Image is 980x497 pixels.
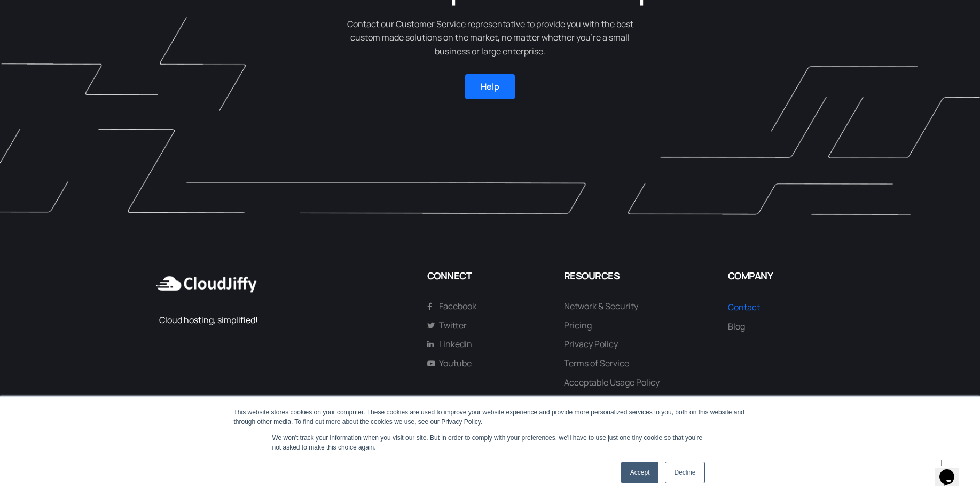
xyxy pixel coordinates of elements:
p: We won't track your information when you visit our site. But in order to comply with your prefere... [272,433,708,452]
span: Linkedin [436,338,472,351]
div: Cloud hosting, simplified! [159,314,417,327]
a: Facebook [427,300,521,314]
a: Twitter [427,319,521,333]
h4: RESOURCES [564,270,717,282]
a: Blog [728,320,745,332]
a: Privacy Policy [564,338,709,351]
div: Contact our Customer Service representative to provide you with the best custom made solutions on... [343,18,637,59]
span: Network & Security [564,300,638,314]
span: Twitter [436,319,467,333]
a: Accept [621,462,659,483]
a: Terms of Service [564,357,709,371]
span: Privacy Policy [564,338,618,351]
button: Help [465,74,515,99]
span: Youtube [436,357,472,371]
a: SLA [564,395,709,408]
span: Pricing [564,319,592,333]
span: Facebook [436,300,476,314]
a: Network & Security [564,300,709,314]
span: SLA [564,395,579,408]
a: Contact [728,301,760,313]
span: Acceptable Usage Policy [564,376,660,390]
a: Linkedin [427,338,521,351]
a: Help [465,81,515,92]
iframe: chat widget [935,454,969,486]
a: Acceptable Usage Policy [564,376,709,390]
a: Pricing [564,319,709,333]
h4: COMPANY [728,270,827,282]
span: Terms of Service [564,357,629,371]
h4: CONNECT [427,270,553,282]
div: This website stores cookies on your computer. These cookies are used to improve your website expe... [234,407,747,427]
a: Decline [665,462,704,483]
a: Youtube [427,357,521,371]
